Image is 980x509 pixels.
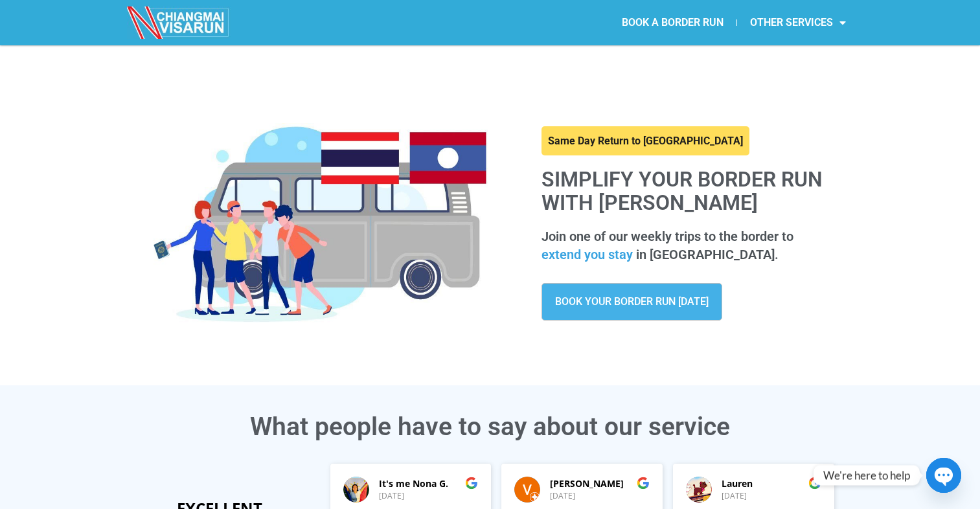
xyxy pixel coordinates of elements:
a: BOOK YOUR BORDER RUN [DATE] [541,283,722,321]
a: OTHER SERVICES [737,8,859,38]
div: [DATE] [550,491,650,502]
span: extend you stay [541,245,633,264]
img: Lauren profile picture [686,477,712,503]
img: It's me Nona G. profile picture [343,477,369,503]
img: Google [637,477,650,490]
img: Google [465,477,478,490]
div: Lauren [722,477,821,490]
span: in [GEOGRAPHIC_DATA]. [636,247,779,262]
h1: Simplify your border run with [PERSON_NAME] [541,168,840,214]
span: BOOK YOUR BORDER RUN [DATE] [555,297,709,307]
img: Google [808,477,821,490]
span: Join one of our weekly trips to the border to [541,229,793,244]
div: [DATE] [379,491,479,502]
a: BOOK A BORDER RUN [609,8,736,38]
img: Victor A profile picture [514,477,540,503]
div: It's me Nona G. [379,477,479,490]
h3: What people have to say about our service [128,414,853,440]
div: [PERSON_NAME] [550,477,650,490]
nav: Menu [490,8,859,38]
div: [DATE] [722,491,821,502]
